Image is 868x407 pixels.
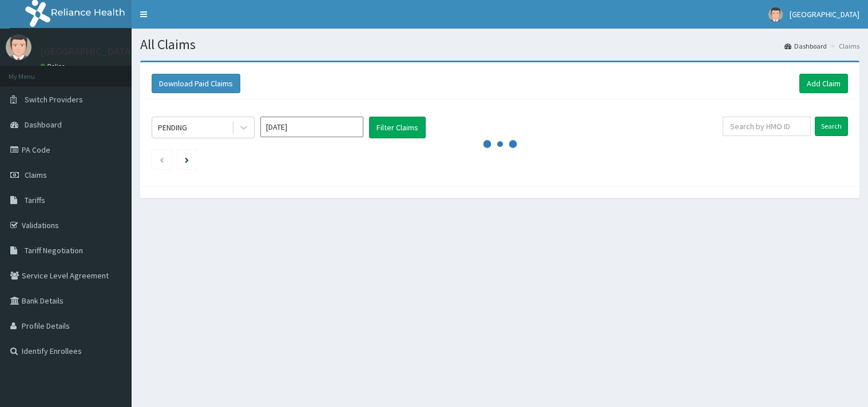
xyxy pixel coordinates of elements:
li: Claims [828,41,859,51]
button: Filter Claims [369,117,426,138]
div: PENDING [158,122,187,133]
a: Previous page [159,154,164,165]
span: [GEOGRAPHIC_DATA] [790,9,859,19]
input: Search by HMO ID [723,117,811,136]
span: Switch Providers [25,94,83,105]
a: Online [40,62,68,70]
a: Dashboard [784,41,827,51]
img: User Image [768,7,783,22]
span: Tariff Negotiation [25,245,83,256]
span: Claims [25,170,47,180]
img: User Image [6,34,31,60]
span: Dashboard [25,119,62,130]
a: Next page [185,154,189,165]
svg: audio-loading [483,127,517,161]
input: Search [815,117,848,136]
p: [GEOGRAPHIC_DATA] [40,46,134,57]
a: Add Claim [799,74,848,93]
button: Download Paid Claims [152,74,240,93]
input: Select Month and Year [260,117,363,137]
h1: All Claims [140,37,859,52]
span: Tariffs [25,195,45,205]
